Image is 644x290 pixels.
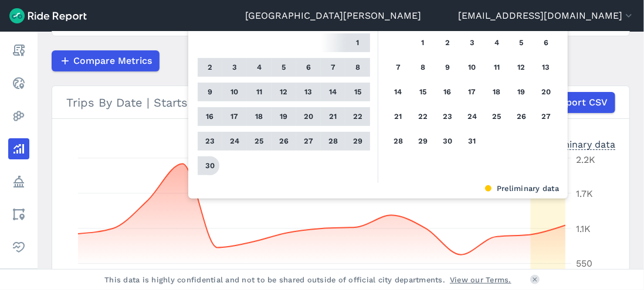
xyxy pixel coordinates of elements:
button: 24 [463,107,482,126]
button: 6 [537,33,555,52]
a: [GEOGRAPHIC_DATA][PERSON_NAME] [245,9,421,23]
button: 22 [413,107,432,126]
button: 7 [324,58,343,77]
button: 5 [274,58,293,77]
button: 21 [324,107,343,126]
button: 8 [348,58,367,77]
button: 7 [389,58,408,77]
button: 18 [250,107,269,126]
div: Preliminary data [540,138,615,150]
button: 1 [348,33,367,52]
tspan: 550 [576,258,592,269]
button: 11 [487,58,506,77]
button: 26 [512,107,531,126]
button: Export CSV [533,92,615,113]
button: 30 [438,132,457,151]
span: Compare Metrics [73,54,152,68]
button: 9 [201,83,219,101]
button: 30 [201,156,219,175]
button: 1 [413,33,432,52]
a: Policy [8,171,29,192]
button: 21 [389,107,408,126]
button: 15 [348,83,367,101]
button: 24 [225,132,244,151]
button: [EMAIL_ADDRESS][DOMAIN_NAME] [458,9,635,23]
tspan: 2.2K [576,154,595,165]
button: 2 [201,58,219,77]
button: 2 [438,33,457,52]
button: 26 [274,132,293,151]
button: 29 [413,132,432,151]
button: Compare Metrics [52,50,160,71]
button: 11 [250,83,269,101]
div: Preliminary data [197,183,559,194]
button: 6 [299,58,318,77]
button: 28 [389,132,408,151]
a: Heatmaps [8,105,29,127]
button: 4 [250,58,269,77]
button: 25 [250,132,269,151]
button: 8 [413,58,432,77]
button: 22 [348,107,367,126]
button: 29 [348,132,367,151]
button: 20 [299,107,318,126]
span: Export CSV [555,95,608,110]
button: 15 [413,83,432,101]
button: 16 [438,83,457,101]
button: 16 [201,107,219,126]
button: 4 [487,33,506,52]
button: 31 [463,132,482,151]
button: 13 [299,83,318,101]
tspan: 1.7K [576,188,593,199]
button: 12 [512,58,531,77]
button: 23 [201,132,219,151]
button: 13 [537,58,555,77]
button: 3 [463,33,482,52]
button: 12 [274,83,293,101]
button: 27 [299,132,318,151]
button: 10 [463,58,482,77]
button: 3 [225,58,244,77]
img: Ride Report [9,8,87,23]
div: Trips By Date | Starts | Spin [66,92,615,113]
button: 19 [274,107,293,126]
button: 18 [487,83,506,101]
button: 20 [537,83,555,101]
a: Health [8,237,29,258]
button: 28 [324,132,343,151]
a: Realtime [8,73,29,94]
button: 14 [389,83,408,101]
button: 23 [438,107,457,126]
a: View our Terms. [450,274,511,285]
button: 5 [512,33,531,52]
button: 27 [537,107,555,126]
button: 10 [225,83,244,101]
button: 17 [463,83,482,101]
a: Analyze [8,138,29,159]
tspan: 1.1K [576,223,591,234]
button: 9 [438,58,457,77]
button: 17 [225,107,244,126]
button: 25 [487,107,506,126]
button: 14 [324,83,343,101]
a: Areas [8,204,29,225]
button: 19 [512,83,531,101]
a: Report [8,40,29,61]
